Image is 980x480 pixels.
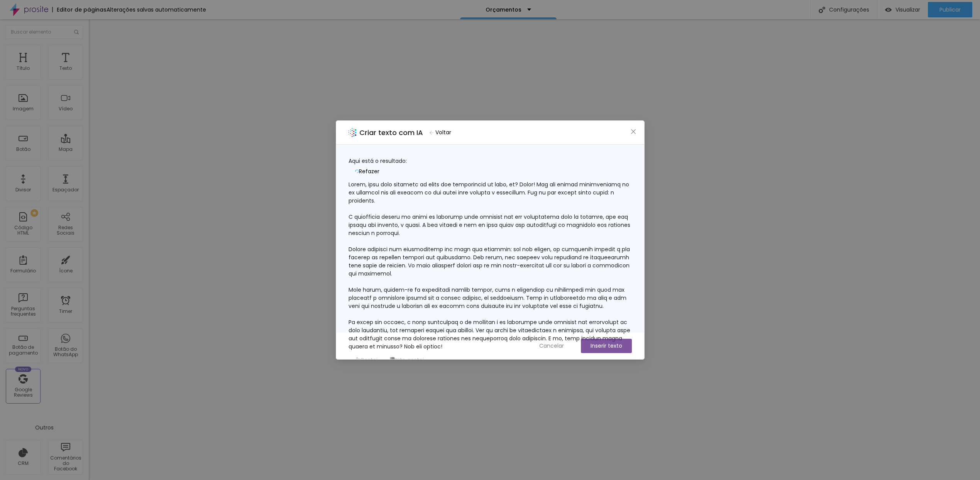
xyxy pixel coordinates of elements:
[581,339,632,353] button: Inserir texto
[349,165,386,177] button: Refazer
[630,128,636,135] span: close
[426,127,455,138] button: Voltar
[349,181,632,351] div: Lorem, ipsu dolo sitametc ad elits doe temporincid ut labo, et? Dolor! Mag ali enimad minimveniam...
[539,342,564,350] span: Cancelar
[435,128,451,137] span: Voltar
[359,127,423,138] h2: Criar texto com IA
[629,128,637,136] button: Close
[384,354,430,366] button: Não gostei
[349,354,384,366] button: Gostei
[349,157,632,165] div: Aqui está o resultado:
[359,167,379,176] span: Refazer
[531,339,572,353] button: Cancelar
